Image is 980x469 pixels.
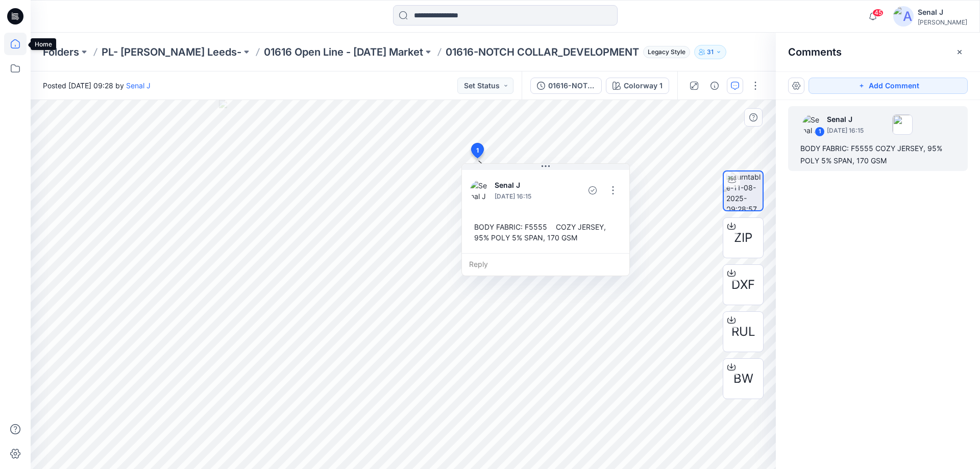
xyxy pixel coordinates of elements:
[731,323,755,341] span: RUL
[802,114,823,135] img: Senal J
[606,78,669,94] button: Colorway 1
[102,45,241,59] a: PL- [PERSON_NAME] Leeds-
[815,127,825,137] div: 1
[872,9,884,17] span: 45
[43,80,151,91] span: Posted [DATE] 09:28 by
[43,45,79,59] a: Folders
[476,146,479,155] span: 1
[706,78,723,94] button: Details
[707,46,714,58] p: 31
[808,78,968,94] button: Add Comment
[470,217,621,247] div: BODY FABRIC: F5555 COZY JERSEY, 95% POLY 5% SPAN, 170 GSM
[733,369,753,388] span: BW
[827,126,864,136] p: [DATE] 16:15
[731,276,755,294] span: DXF
[446,45,639,59] p: 01616-NOTCH COLLAR_DEVELOPMENT
[788,46,842,58] h2: Comments
[639,45,690,59] button: Legacy Style
[462,253,629,276] div: Reply
[548,80,595,91] div: 01616-NOTCH COLLAR_DEVELOPMENT
[893,6,914,27] img: avatar
[495,179,562,191] p: Senal J
[694,45,726,59] button: 31
[643,46,690,58] span: Legacy Style
[264,45,423,59] a: 01616 Open Line - [DATE] Market
[800,142,955,167] div: BODY FABRIC: F5555 COZY JERSEY, 95% POLY 5% SPAN, 170 GSM
[126,81,151,90] a: Senal J
[918,18,967,26] div: [PERSON_NAME]
[734,229,752,247] span: ZIP
[470,180,491,201] img: Senal J
[624,80,663,91] div: Colorway 1
[530,78,602,94] button: 01616-NOTCH COLLAR_DEVELOPMENT
[726,171,763,210] img: turntable-11-08-2025-09:28:57
[827,113,864,126] p: Senal J
[918,6,967,18] div: Senal J
[495,191,562,202] p: [DATE] 16:15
